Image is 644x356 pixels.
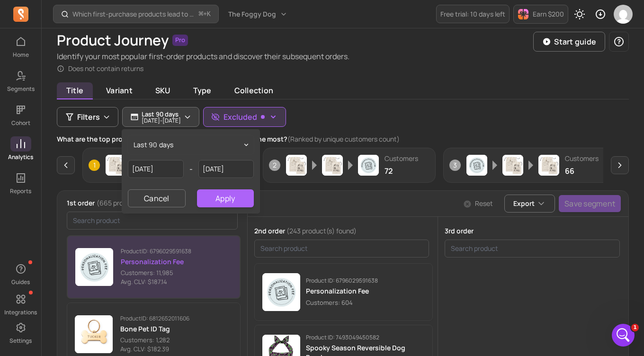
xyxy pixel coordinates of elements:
input: search product [445,240,620,258]
img: Product image [262,273,300,311]
p: Avg. CLV: $182.39 [120,345,189,354]
input: search product [67,212,238,230]
span: The Foggy Dog [228,9,276,19]
img: Product image [466,155,487,176]
span: 2 [269,160,280,171]
p: 66 [565,165,599,177]
p: [DATE] - [DATE] [142,118,181,124]
img: Product image [106,155,126,176]
button: Start recording [60,276,68,284]
img: Product image [75,248,113,286]
div: Can you please tell me your colleague's account? is currently the admin of your store. [15,124,148,160]
kbd: ⌘ [198,9,204,20]
span: Export [513,199,535,208]
button: Excluded [203,107,286,127]
span: + [199,9,211,19]
button: ProductID: 6796029591638Personalization FeeCustomers: 11,985Avg. CLV: $187.14 [67,235,241,299]
button: Upload attachment [15,276,22,284]
p: Customers: 1,282 [120,336,189,345]
button: Last 90 days[DATE]-[DATE] [122,107,199,127]
img: Product image [286,155,307,176]
button: 1Product imageProduct imageProduct imageCustomers103 [82,148,255,183]
p: Personalization Fee [121,257,191,267]
p: Last 90 days [142,110,181,118]
span: (665 products found) [97,198,162,207]
span: SKU [146,82,180,98]
p: Guides [11,278,30,286]
p: Personalization Fee [306,286,378,296]
div: Hi [PERSON_NAME], [15,179,148,189]
button: Start guide [533,32,605,52]
iframe: To enrich screen reader interactions, please activate Accessibility in Grammarly extension settings [612,324,635,347]
p: Free trial: 10 days left [440,9,505,19]
input: search product [254,240,429,258]
p: Start guide [554,36,596,47]
p: Segments [7,85,35,93]
p: Analytics [8,153,33,161]
span: Type [184,82,221,98]
p: Reports [10,187,31,195]
p: Home [13,51,29,59]
button: Apply [197,189,254,207]
button: Gif picker [45,276,53,284]
a: Free trial: 10 days left [436,5,510,23]
p: Product ID: 6812652011606 [120,315,189,322]
div: morris says… [8,17,182,118]
button: last 90 days [128,135,254,154]
p: Excluded [224,111,257,123]
a: [URL][DOMAIN_NAME] [15,51,89,59]
span: (Ranked by unique customers count) [287,134,400,143]
p: Customers [565,154,599,163]
button: 2Product imageProduct imageProduct imageCustomers72 [263,148,436,183]
p: Integrations [4,309,37,316]
p: 72 [385,165,418,177]
p: Product ID: 6796029591638 [121,248,191,255]
img: Product image [322,155,343,176]
div: morris says… [8,118,182,174]
button: Save segment [559,195,621,212]
span: 1 [89,160,100,171]
p: Customers: 604 [306,298,378,307]
button: Cancel [128,189,186,207]
input: yyyy-mm-dd [128,160,184,178]
p: Customers [385,154,418,163]
p: 3rd order [445,226,620,236]
span: - [189,163,193,175]
p: What are the top product sequences new customer purchase the most? [57,134,629,144]
div: [PERSON_NAME] • 18h ago [15,238,93,244]
span: Collection [225,82,283,98]
button: Earn $200 [513,5,568,24]
button: Export [504,195,555,213]
h1: Product Journey [57,32,169,49]
textarea: Message… [8,256,181,272]
p: Product ID: 7493049450582 [306,334,425,341]
a: [EMAIL_ADDRESS][DOMAIN_NAME] [15,194,131,202]
button: Toggle dark mode [570,5,589,24]
p: Cohort [11,119,30,127]
p: Identify your most popular first-order products and discover their subsequent orders. [57,51,349,62]
img: avatar [614,5,633,24]
span: 1 [631,324,639,331]
p: Settings [9,337,32,345]
p: Customers: 11,985 [121,268,191,278]
button: go back [6,4,24,22]
span: 3 [449,160,461,171]
div: Hi [PERSON_NAME]. You can try to exclude your free products on our Product Journey page. [15,23,148,60]
span: last 90 days [134,140,174,150]
button: Reset [456,199,501,208]
button: Home [148,4,166,22]
button: Which first-purchase products lead to the highest revenue per customer over time?⌘+K [53,5,219,23]
button: 3Product imageProduct imageProduct imageCustomers66 [443,148,616,183]
h1: [PERSON_NAME] [46,5,107,12]
div: is on both stores: foggy dog and E [PERSON_NAME] paper. What email do you need to add? [15,194,148,231]
p: Which first-purchase products lead to the highest revenue per customer over time? [72,9,195,19]
img: Product image [538,155,559,176]
button: The Foggy Dog [223,6,293,23]
kbd: K [207,10,211,18]
input: yyyy-mm-dd [198,160,254,178]
p: 1st order [67,198,162,208]
div: Can you please tell me your colleague's account?[PERSON_NAME][EMAIL_ADDRESS][DOMAIN_NAME]is curre... [8,118,155,166]
p: Product ID: 6796029591638 [306,277,378,285]
a: [PERSON_NAME][EMAIL_ADDRESS][DOMAIN_NAME] [15,133,131,151]
p: Avg. CLV: $187.14 [121,277,191,287]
